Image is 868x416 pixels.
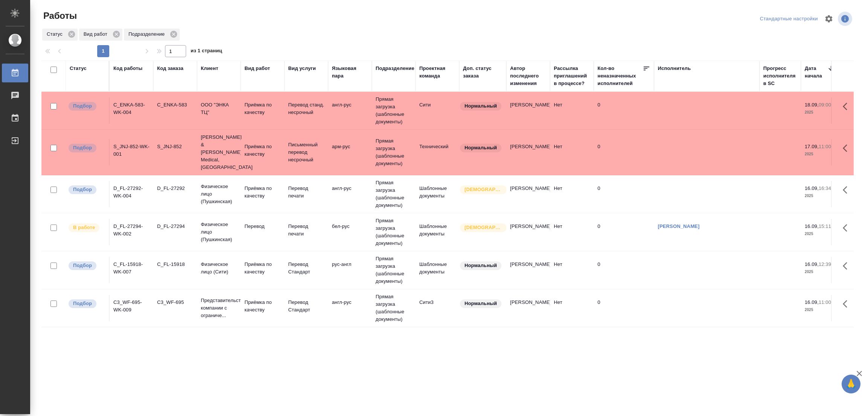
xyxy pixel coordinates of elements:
[838,257,856,275] button: Здесь прячутся важные кнопки
[763,65,797,87] div: Прогресс исполнителя в SC
[70,65,87,72] div: Статус
[372,92,416,129] td: Прямая загрузка (шаблонные документы)
[820,10,838,28] span: Настроить таблицу
[245,299,281,314] p: Приёмка по качеству
[510,65,546,87] div: Автор последнего изменения
[506,295,550,321] td: [PERSON_NAME]
[416,257,459,283] td: Шаблонные документы
[68,299,105,309] div: Можно подбирать исполнителей
[819,261,831,267] p: 12:39
[805,223,819,229] p: 16.09,
[805,268,835,276] p: 2025
[372,327,416,365] td: Прямая загрузка (шаблонные документы)
[157,299,193,306] div: C3_WF-695
[328,219,372,245] td: бел-рус
[805,102,819,108] p: 18.09,
[819,102,831,108] p: 09:00
[328,181,372,207] td: англ-рус
[506,181,550,207] td: [PERSON_NAME]
[506,139,550,165] td: [PERSON_NAME]
[157,65,183,72] div: Код заказа
[805,144,819,149] p: 17.09,
[805,230,835,238] p: 2025
[288,65,316,72] div: Вид услуги
[73,300,92,307] p: Подбор
[245,261,281,276] p: Приёмка по качеству
[838,97,856,115] button: Здесь прячутся важные кнопки
[550,257,594,283] td: Нет
[506,97,550,124] td: [PERSON_NAME]
[288,223,324,238] p: Перевод печати
[288,261,324,276] p: Перевод Стандарт
[372,213,416,251] td: Прямая загрузка (шаблонные документы)
[73,102,92,110] p: Подбор
[594,97,654,124] td: 0
[110,181,153,207] td: D_FL-27292-WK-004
[113,65,142,72] div: Код работы
[465,300,497,307] p: Нормальный
[550,139,594,165] td: Нет
[201,183,237,205] p: Физическое лицо (Пушкинская)
[372,134,416,171] td: Прямая загрузка (шаблонные документы)
[201,261,237,276] p: Физическое лицо (Сити)
[594,295,654,321] td: 0
[465,186,502,193] p: [DEMOGRAPHIC_DATA]
[157,143,193,150] div: S_JNJ-852
[73,224,95,231] p: В работе
[463,65,503,80] div: Доп. статус заказа
[838,219,856,237] button: Здесь прячутся важные кнопки
[288,141,324,164] p: Письменный перевод несрочный
[201,221,237,243] p: Физическое лицо (Пушкинская)
[506,219,550,245] td: [PERSON_NAME]
[332,65,368,80] div: Языковая пара
[124,29,180,41] div: Подразделение
[128,30,167,38] p: Подразделение
[288,185,324,200] p: Перевод печати
[465,144,497,152] p: Нормальный
[201,65,218,72] div: Клиент
[550,181,594,207] td: Нет
[819,299,831,305] p: 11:00
[506,257,550,283] td: [PERSON_NAME]
[465,224,502,231] p: [DEMOGRAPHIC_DATA]
[110,295,153,321] td: C3_WF-695-WK-009
[68,185,105,195] div: Можно подбирать исполнителей
[594,219,654,245] td: 0
[110,97,153,124] td: C_ENKA-583-WK-004
[805,185,819,191] p: 16.09,
[41,10,77,22] span: Работы
[845,376,857,392] span: 🙏
[73,262,92,269] p: Подбор
[157,223,193,230] div: D_FL-27294
[84,30,110,38] p: Вид работ
[157,261,193,268] div: C_FL-15918
[465,262,497,269] p: Нормальный
[245,185,281,200] p: Приёмка по качеству
[658,65,691,72] div: Исполнитель
[245,65,270,72] div: Вид работ
[419,65,455,80] div: Проектная команда
[550,219,594,245] td: Нет
[157,101,193,109] div: C_ENKA-583
[819,185,831,191] p: 16:34
[416,97,459,124] td: Сити
[79,29,122,41] div: Вид работ
[805,192,835,200] p: 2025
[68,261,105,271] div: Можно подбирать исполнителей
[842,375,860,393] button: 🙏
[416,219,459,245] td: Шаблонные документы
[805,109,835,116] p: 2025
[157,185,193,192] div: D_FL-27292
[328,257,372,283] td: рус-англ
[245,223,281,230] p: Перевод
[416,181,459,207] td: Шаблонные документы
[328,97,372,124] td: англ-рус
[550,97,594,124] td: Нет
[758,13,820,25] div: split button
[658,223,700,229] a: [PERSON_NAME]
[805,306,835,314] p: 2025
[47,30,65,38] p: Статус
[594,257,654,283] td: 0
[465,102,497,110] p: Нормальный
[201,134,237,171] p: [PERSON_NAME] & [PERSON_NAME] Medical, [GEOGRAPHIC_DATA]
